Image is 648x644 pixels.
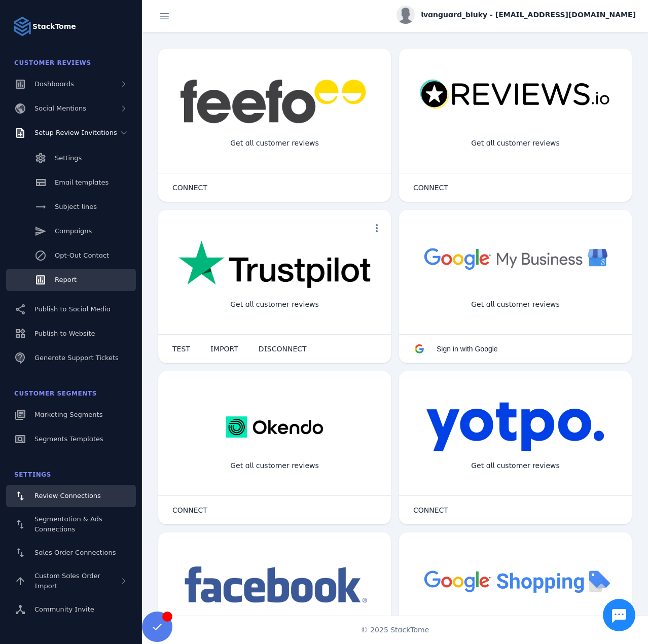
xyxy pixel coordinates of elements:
[6,598,136,621] a: Community Invite
[172,184,207,191] span: CONNECT
[172,345,190,352] span: TEST
[6,404,136,426] a: Marketing Segments
[34,330,95,337] span: Publish to Website
[6,196,136,218] a: Subject lines
[361,625,429,635] span: © 2025 StackTome
[200,339,248,359] button: IMPORT
[248,339,317,359] button: DISCONNECT
[178,563,371,608] img: facebook.png
[172,507,207,514] span: CONNECT
[413,507,448,514] span: CONNECT
[32,21,76,32] strong: StackTome
[34,572,100,590] span: Custom Sales Order Import
[413,184,448,191] span: CONNECT
[55,154,82,162] span: Settings
[162,500,218,520] button: CONNECT
[162,339,200,359] button: TEST
[34,515,102,533] span: Segmentation & Ads Connections
[455,614,575,640] div: Import Products from Google
[34,492,101,499] span: Review Connections
[6,147,136,169] a: Settings
[34,549,116,556] span: Sales Order Connections
[463,130,568,157] div: Get all customer reviews
[419,240,611,276] img: googlebusiness.png
[437,345,498,353] span: Sign in with Google
[6,509,136,540] a: Segmentation & Ads Connections
[367,218,387,238] button: more
[34,435,103,443] span: Segments Templates
[55,227,92,235] span: Campaigns
[6,323,136,345] a: Publish to Website
[178,240,371,290] img: trustpilot.png
[14,59,91,66] span: Customer Reviews
[14,390,97,397] span: Customer Segments
[162,177,218,198] button: CONNECT
[34,129,117,136] span: Setup Review Invitations
[397,6,415,24] img: profile.jpg
[6,171,136,194] a: Email templates
[6,220,136,242] a: Campaigns
[403,339,508,359] button: Sign in with Google
[55,203,97,210] span: Subject lines
[34,80,74,88] span: Dashboards
[403,177,458,198] button: CONNECT
[421,10,636,20] span: lvanguard_biuky - [EMAIL_ADDRESS][DOMAIN_NAME]
[222,452,327,479] div: Get all customer reviews
[6,542,136,564] a: Sales Order Connections
[259,345,307,352] span: DISCONNECT
[6,347,136,369] a: Generate Support Tickets
[222,291,327,318] div: Get all customer reviews
[210,345,238,352] span: IMPORT
[6,485,136,507] a: Review Connections
[6,428,136,450] a: Segments Templates
[34,305,111,313] span: Publish to Social Media
[55,252,109,259] span: Opt-Out Contact
[12,16,32,37] img: Logo image
[34,354,119,362] span: Generate Support Tickets
[34,411,102,418] span: Marketing Segments
[226,402,323,452] img: okendo.webp
[403,500,458,520] button: CONNECT
[463,291,568,318] div: Get all customer reviews
[6,298,136,320] a: Publish to Social Media
[6,244,136,267] a: Opt-Out Contact
[222,130,327,157] div: Get all customer reviews
[419,79,611,110] img: reviewsio.svg
[463,452,568,479] div: Get all customer reviews
[55,276,77,283] span: Report
[178,79,371,124] img: feefo.png
[426,402,605,452] img: yotpo.png
[14,471,51,478] span: Settings
[397,6,636,24] button: lvanguard_biuky - [EMAIL_ADDRESS][DOMAIN_NAME]
[6,269,136,291] a: Report
[34,104,86,112] span: Social Mentions
[419,563,611,599] img: googleshopping.png
[34,605,94,613] span: Community Invite
[55,178,109,186] span: Email templates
